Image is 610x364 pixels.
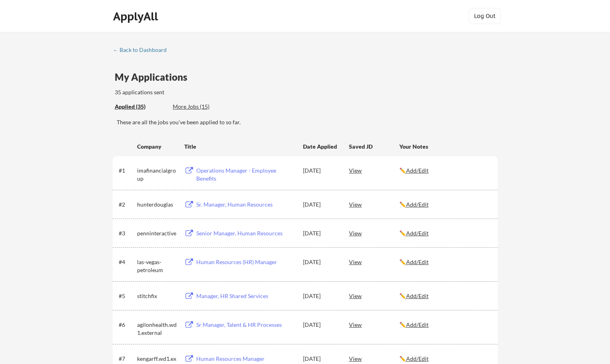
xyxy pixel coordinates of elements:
[349,317,399,332] div: View
[303,201,338,209] div: [DATE]
[117,118,498,126] div: These are all the jobs you've been applied to so far.
[137,258,177,274] div: las-vegas-petroleum
[399,355,490,363] div: ✏️
[196,355,295,363] div: Human Resources Manager
[349,197,399,211] div: View
[399,292,490,300] div: ✏️
[115,72,194,82] div: My Applications
[137,321,177,336] div: agilonhealth.wd1.external
[406,259,429,265] u: Add/Edit
[119,355,134,363] div: #7
[399,321,490,329] div: ✏️
[119,201,134,209] div: #2
[469,8,501,24] button: Log Out
[173,103,231,111] div: More Jobs (15)
[303,258,338,266] div: [DATE]
[349,139,399,153] div: Saved JD
[399,167,490,175] div: ✏️
[303,167,338,175] div: [DATE]
[399,258,490,266] div: ✏️
[137,292,177,300] div: stitchfix
[115,103,167,111] div: These are all the jobs you've been applied to so far.
[119,292,134,300] div: #5
[406,230,429,237] u: Add/Edit
[115,103,167,111] div: Applied (35)
[196,292,295,300] div: Manager, HR Shared Services
[119,167,134,175] div: #1
[303,143,338,151] div: Date Applied
[137,229,177,237] div: penninteractive
[113,47,173,53] div: ← Back to Dashboard
[196,201,295,209] div: Sr. Manager, Human Resources
[137,143,177,151] div: Company
[196,229,295,237] div: Senior Manager, Human Resources
[137,167,177,182] div: imafinancialgroup
[303,355,338,363] div: [DATE]
[184,143,295,151] div: Title
[196,258,295,266] div: Human Resources (HR) Manager
[303,229,338,237] div: [DATE]
[115,88,269,96] div: 35 applications sent
[196,321,295,329] div: Sr Manager, Talent & HR Processes
[119,321,134,329] div: #6
[119,229,134,237] div: #3
[399,229,490,237] div: ✏️
[406,292,429,299] u: Add/Edit
[303,292,338,300] div: [DATE]
[349,288,399,303] div: View
[406,321,429,328] u: Add/Edit
[349,255,399,269] div: View
[303,321,338,329] div: [DATE]
[406,355,429,362] u: Add/Edit
[406,167,429,174] u: Add/Edit
[119,258,134,266] div: #4
[196,167,295,182] div: Operations Manager - Employee Benefits
[113,47,173,55] a: ← Back to Dashboard
[349,226,399,240] div: View
[137,201,177,209] div: hunterdouglas
[113,10,160,23] div: ApplyAll
[173,103,231,111] div: These are job applications we think you'd be a good fit for, but couldn't apply you to automatica...
[399,201,490,209] div: ✏️
[399,143,490,151] div: Your Notes
[406,201,429,208] u: Add/Edit
[349,163,399,177] div: View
